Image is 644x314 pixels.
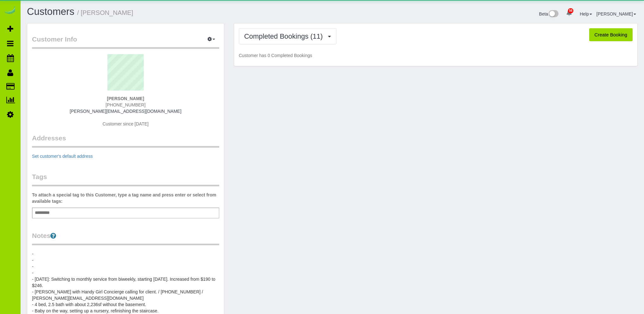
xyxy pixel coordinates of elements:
a: Beta [539,11,559,16]
a: [PERSON_NAME] [596,11,636,16]
a: Customers [27,6,74,17]
legend: Notes [32,231,219,245]
span: Completed Bookings (11) [244,32,326,40]
span: Customer since [DATE] [103,121,149,126]
label: To attach a special tag to this Customer, type a tag name and press enter or select from availabl... [32,192,219,204]
legend: Tags [32,172,219,186]
a: 56 [563,6,575,20]
span: [PHONE_NUMBER] [105,102,145,107]
a: Help [580,11,592,16]
button: Create Booking [589,28,633,42]
iframe: Intercom live chat [622,292,638,308]
img: Automaid Logo [4,6,16,15]
span: 56 [568,8,573,13]
small: / [PERSON_NAME] [77,9,133,16]
button: Completed Bookings (11) [239,28,336,44]
a: [PERSON_NAME][EMAIL_ADDRESS][DOMAIN_NAME] [70,109,181,114]
strong: [PERSON_NAME] [107,96,144,101]
p: Customer has 0 Completed Bookings [239,52,633,59]
a: Set customer's default address [32,154,93,159]
legend: Customer Info [32,35,219,49]
img: New interface [548,10,558,18]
